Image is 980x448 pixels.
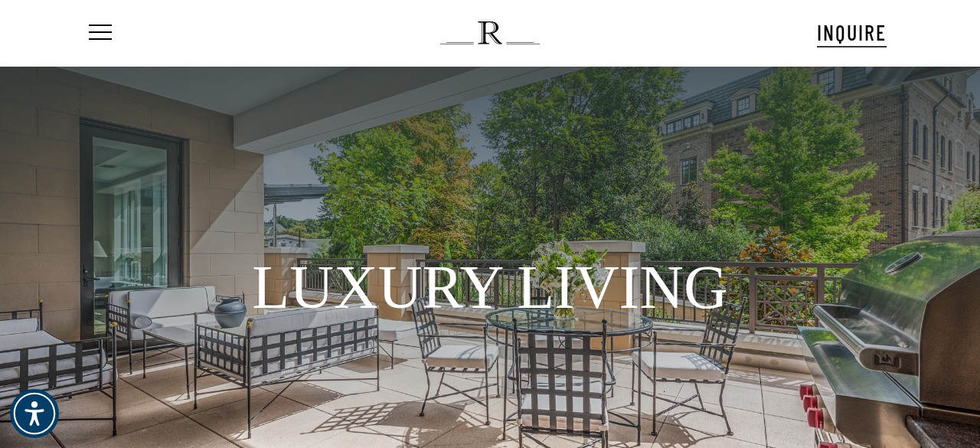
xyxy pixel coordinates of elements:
[10,389,59,438] div: Accessibility Menu
[817,19,887,45] span: INQUIRE
[86,25,112,41] a: Navigation Menu
[817,18,887,47] a: INQUIRE
[69,245,911,329] h1: LUXURY LIVING
[440,21,539,44] img: The Regent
